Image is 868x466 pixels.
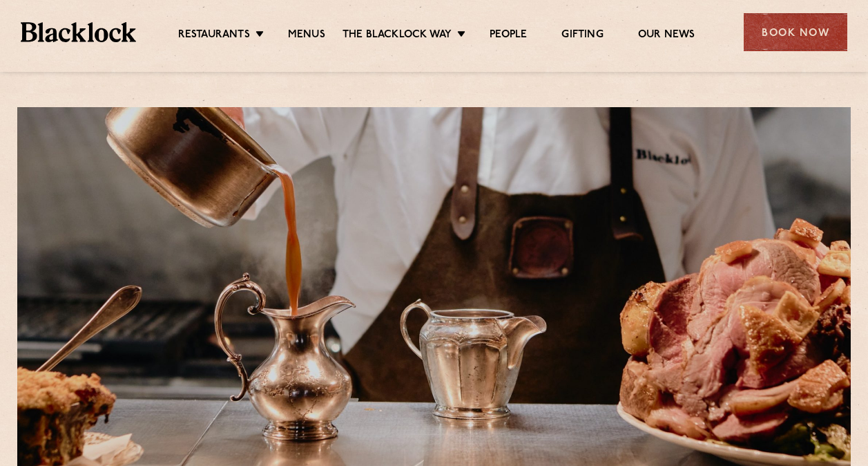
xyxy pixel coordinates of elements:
a: Gifting [561,28,603,44]
a: People [490,28,527,44]
img: BL_Textured_Logo-footer-cropped.svg [21,22,136,41]
a: The Blacklock Way [343,28,452,44]
a: Our News [638,28,695,44]
a: Restaurants [178,28,250,44]
a: Menus [288,28,325,44]
div: Book Now [744,13,847,51]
